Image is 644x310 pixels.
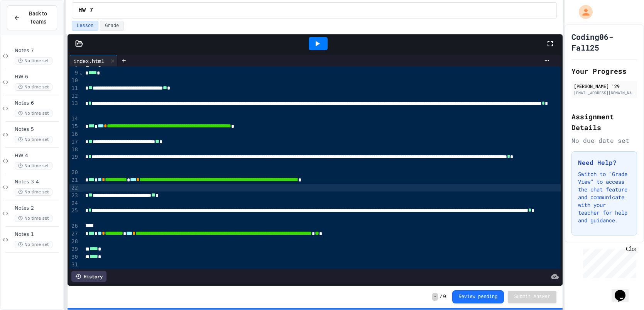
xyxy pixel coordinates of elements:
span: HW 7 [78,6,93,15]
span: Fold line [79,69,83,76]
iframe: chat widget [612,279,636,302]
button: Grade [100,21,124,31]
button: Lesson [72,21,98,31]
div: 16 [69,130,79,138]
span: Notes 2 [15,205,62,212]
span: No time set [15,136,52,143]
span: Notes 3-4 [15,179,62,185]
div: [EMAIL_ADDRESS][DOMAIN_NAME] [574,90,635,96]
div: Chat with us now!Close [3,3,53,49]
div: index.html [69,57,108,65]
span: No time set [15,110,52,117]
div: 15 [69,123,79,130]
div: 13 [69,100,79,115]
span: HW 6 [15,74,62,80]
span: No time set [15,57,52,64]
div: My Account [571,3,595,21]
div: 23 [69,192,79,200]
span: Notes 7 [15,47,62,54]
span: - [432,293,438,301]
div: 31 [69,261,79,269]
div: 11 [69,85,79,92]
div: 29 [69,246,79,253]
div: 21 [69,176,79,184]
div: 22 [69,184,79,192]
button: Back to Teams [7,5,57,30]
div: 12 [69,92,79,100]
div: 19 [69,153,79,169]
span: Notes 6 [15,100,62,107]
span: HW 4 [15,152,62,159]
div: 24 [69,200,79,207]
h2: Assignment Details [571,111,637,133]
iframe: chat widget [580,246,636,278]
span: Notes 1 [15,231,62,238]
div: [PERSON_NAME] '29 [574,83,635,90]
div: 28 [69,238,79,246]
span: No time set [15,162,52,169]
div: 14 [69,115,79,123]
div: index.html [69,55,118,66]
div: 9 [69,69,79,77]
span: Back to Teams [25,10,51,26]
h2: Your Progress [571,66,637,76]
div: History [71,271,106,282]
div: 26 [69,222,79,230]
span: No time set [15,83,52,91]
h1: Coding06-Fall25 [571,31,637,53]
div: 30 [69,253,79,261]
div: 25 [69,207,79,222]
h3: Need Help? [578,158,630,167]
span: 0 [443,294,446,300]
span: Notes 5 [15,126,62,133]
div: 20 [69,169,79,176]
span: / [439,294,442,300]
span: No time set [15,188,52,196]
div: 18 [69,146,79,154]
span: Submit Answer [514,294,550,300]
p: Switch to "Grade View" to access the chat feature and communicate with your teacher for help and ... [578,170,630,224]
span: No time set [15,241,52,248]
div: No due date set [571,136,637,145]
div: 10 [69,77,79,85]
div: 17 [69,138,79,146]
span: No time set [15,215,52,222]
div: 27 [69,230,79,238]
button: Review pending [452,290,504,303]
button: Submit Answer [508,291,556,303]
